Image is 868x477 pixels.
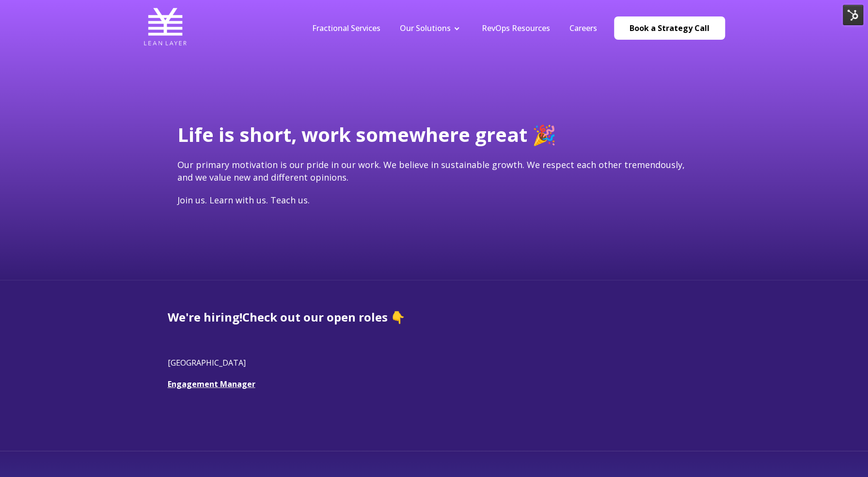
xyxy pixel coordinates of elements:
[177,121,556,148] span: Life is short, work somewhere great 🎉
[312,23,380,33] a: Fractional Services
[302,23,607,33] div: Navigation Menu
[168,379,255,389] a: Engagement Manager
[242,309,405,325] span: Check out our open roles 👇
[177,194,310,206] span: Join us. Learn with us. Teach us.
[614,16,725,40] a: Book a Strategy Call
[400,23,451,33] a: Our Solutions
[177,159,685,183] span: Our primary motivation is our pride in our work. We believe in sustainable growth. We respect eac...
[143,5,187,48] img: Lean Layer Logo
[569,23,597,33] a: Careers
[482,23,550,33] a: RevOps Resources
[168,357,246,368] span: [GEOGRAPHIC_DATA]
[168,309,242,325] span: We're hiring!
[843,5,863,25] img: HubSpot Tools Menu Toggle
